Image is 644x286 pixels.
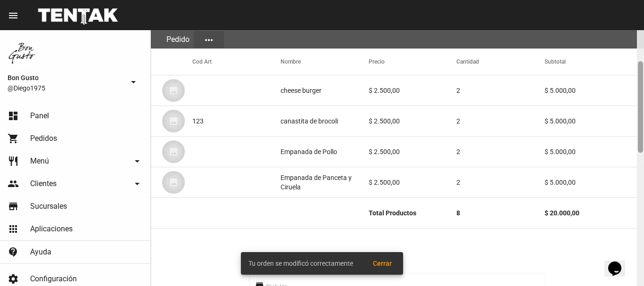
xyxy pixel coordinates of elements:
[192,49,281,75] mat-header-cell: Cod Art
[162,171,185,194] img: 07c47add-75b0-4ce5-9aba-194f44787723.jpg
[456,75,545,106] mat-cell: 2
[369,137,457,167] mat-cell: $ 2.500,00
[8,83,124,93] span: @Diego1975
[369,75,457,106] mat-cell: $ 2.500,00
[8,10,19,21] mat-icon: menu
[162,110,185,132] img: 07c47add-75b0-4ce5-9aba-194f44787723.jpg
[281,147,337,156] div: Empanada de Pollo
[30,156,49,166] span: Menú
[8,72,124,83] span: Bon Gusto
[30,274,77,284] span: Configuración
[8,223,19,235] mat-icon: apps
[8,155,19,167] mat-icon: restaurant
[30,111,49,121] span: Panel
[369,198,457,228] mat-cell: Total Productos
[30,224,73,234] span: Aplicaciones
[203,34,215,46] mat-icon: more_horiz
[8,273,19,285] mat-icon: settings
[545,167,644,197] mat-cell: $ 5.000,00
[456,167,545,197] mat-cell: 2
[162,140,185,163] img: 07c47add-75b0-4ce5-9aba-194f44787723.jpg
[8,246,19,258] mat-icon: contact_support
[194,31,224,48] button: Elegir sección
[369,167,457,197] mat-cell: $ 2.500,00
[369,106,457,136] mat-cell: $ 2.500,00
[281,86,322,95] div: cheese burger
[8,201,19,212] mat-icon: store
[545,106,644,136] mat-cell: $ 5.000,00
[545,198,644,228] mat-cell: $ 20.000,00
[369,49,457,75] mat-header-cell: Precio
[30,202,67,211] span: Sucursales
[30,134,57,143] span: Pedidos
[456,198,545,228] mat-cell: 8
[8,38,38,68] img: 8570adf9-ca52-4367-b116-ae09c64cf26e.jpg
[162,79,185,102] img: 07c47add-75b0-4ce5-9aba-194f44787723.jpg
[281,173,369,192] div: Empanada de Panceta y Ciruela
[604,248,635,277] iframe: chat widget
[8,178,19,189] mat-icon: people
[192,106,281,136] mat-cell: 123
[545,49,644,75] mat-header-cell: Subtotal
[373,260,392,267] span: Cerrar
[8,133,19,144] mat-icon: shopping_cart
[162,31,194,49] div: Pedido
[8,110,19,122] mat-icon: dashboard
[281,116,338,126] div: canastita de brocoli
[545,137,644,167] mat-cell: $ 5.000,00
[365,255,399,272] button: Cerrar
[30,179,57,188] span: Clientes
[456,106,545,136] mat-cell: 2
[456,49,545,75] mat-header-cell: Cantidad
[132,178,143,189] mat-icon: arrow_drop_down
[456,137,545,167] mat-cell: 2
[30,247,51,257] span: Ayuda
[132,155,143,167] mat-icon: arrow_drop_down
[281,49,369,75] mat-header-cell: Nombre
[248,259,353,268] span: Tu orden se modificó correctamente
[128,76,139,88] mat-icon: arrow_drop_down
[545,75,644,106] mat-cell: $ 5.000,00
